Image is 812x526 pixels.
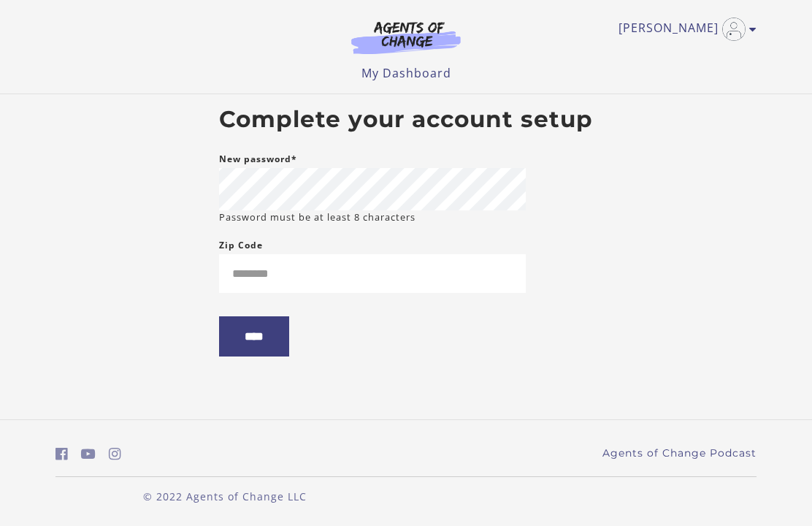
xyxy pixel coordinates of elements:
[219,150,297,168] label: New password*
[55,489,394,504] p: © 2022 Agents of Change LLC
[602,446,757,461] a: Agents of Change Podcast
[81,443,96,465] a: https://www.youtube.com/c/AgentsofChangeTestPrepbyMeaganMitchell (Open in a new window)
[219,237,263,254] label: Zip Code
[219,106,593,134] h2: Complete your account setup
[618,18,749,41] a: Toggle menu
[109,447,121,461] i: https://www.instagram.com/agentsofchangeprep/ (Open in a new window)
[55,447,68,461] i: https://www.facebook.com/groups/aswbtestprep (Open in a new window)
[361,65,451,81] a: My Dashboard
[81,447,96,461] i: https://www.youtube.com/c/AgentsofChangeTestPrepbyMeaganMitchell (Open in a new window)
[109,443,121,465] a: https://www.instagram.com/agentsofchangeprep/ (Open in a new window)
[336,20,476,54] img: Agents of Change Logo
[219,210,415,224] small: Password must be at least 8 characters
[55,443,68,465] a: https://www.facebook.com/groups/aswbtestprep (Open in a new window)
